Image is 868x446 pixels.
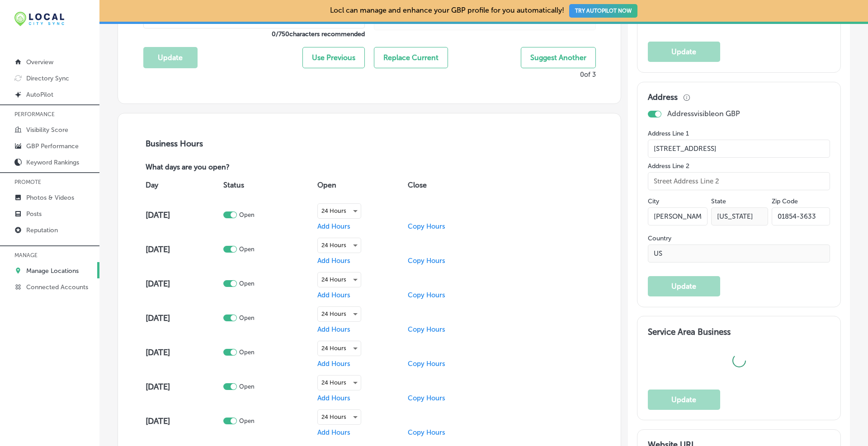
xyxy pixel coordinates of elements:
[580,70,596,79] p: 0 of 3
[648,42,720,62] button: Update
[648,327,830,340] h3: Service Area Business
[14,12,64,26] img: 12321ecb-abad-46dd-be7f-2600e8d3409flocal-city-sync-logo-rectangle.png
[318,307,361,321] div: 24 Hours
[26,210,42,218] p: Posts
[239,280,255,287] p: Open
[648,172,830,190] input: Street Address Line 2
[648,197,659,205] label: City
[374,47,448,68] button: Replace Current
[239,418,255,424] p: Open
[648,244,830,263] input: Country
[648,130,830,137] label: Address Line 1
[26,142,79,150] p: GBP Performance
[26,267,79,275] p: Manage Locations
[648,235,830,242] label: Country
[221,173,315,198] th: Status
[772,197,798,205] label: Zip Code
[317,360,350,368] span: Add Hours
[146,244,222,254] h4: [DATE]
[143,47,198,68] button: Update
[648,92,678,102] h3: Address
[26,75,69,82] p: Directory Sync
[318,238,361,253] div: 24 Hours
[408,428,445,437] span: Copy Hours
[648,162,830,170] label: Address Line 2
[521,47,596,68] button: Suggest Another
[408,394,445,402] span: Copy Hours
[239,383,255,390] p: Open
[711,197,726,205] label: State
[318,341,361,356] div: 24 Hours
[143,173,222,198] th: Day
[146,210,222,220] h4: [DATE]
[408,291,445,299] span: Copy Hours
[26,226,58,234] p: Reputation
[317,291,350,299] span: Add Hours
[146,347,222,357] h4: [DATE]
[302,47,365,68] button: Use Previous
[711,207,769,225] input: NY
[26,126,68,134] p: Visibility Score
[239,211,255,218] p: Open
[239,315,255,321] p: Open
[315,173,406,198] th: Open
[648,140,830,158] input: Street Address Line 1
[772,207,830,225] input: Zip Code
[667,109,740,118] p: Address visible on GBP
[317,257,350,265] span: Add Hours
[569,4,637,18] button: TRY AUTOPILOT NOW
[318,272,361,287] div: 24 Hours
[648,207,708,225] input: City
[317,428,350,437] span: Add Hours
[317,325,350,333] span: Add Hours
[408,257,445,265] span: Copy Hours
[408,325,445,333] span: Copy Hours
[143,139,596,149] h3: Business Hours
[318,376,361,390] div: 24 Hours
[26,58,53,66] p: Overview
[408,360,445,368] span: Copy Hours
[317,394,350,402] span: Add Hours
[318,410,361,424] div: 24 Hours
[318,204,361,218] div: 24 Hours
[143,30,365,38] label: 0 / 750 characters recommended
[406,173,483,198] th: Close
[143,163,294,173] p: What days are you open?
[26,91,53,99] p: AutoPilot
[26,194,74,202] p: Photos & Videos
[239,246,255,253] p: Open
[26,283,88,291] p: Connected Accounts
[648,390,720,410] button: Update
[146,416,222,426] h4: [DATE]
[408,222,445,230] span: Copy Hours
[146,313,222,323] h4: [DATE]
[26,159,79,166] p: Keyword Rankings
[317,222,350,230] span: Add Hours
[146,382,222,392] h4: [DATE]
[239,349,255,356] p: Open
[648,276,720,296] button: Update
[146,279,222,289] h4: [DATE]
